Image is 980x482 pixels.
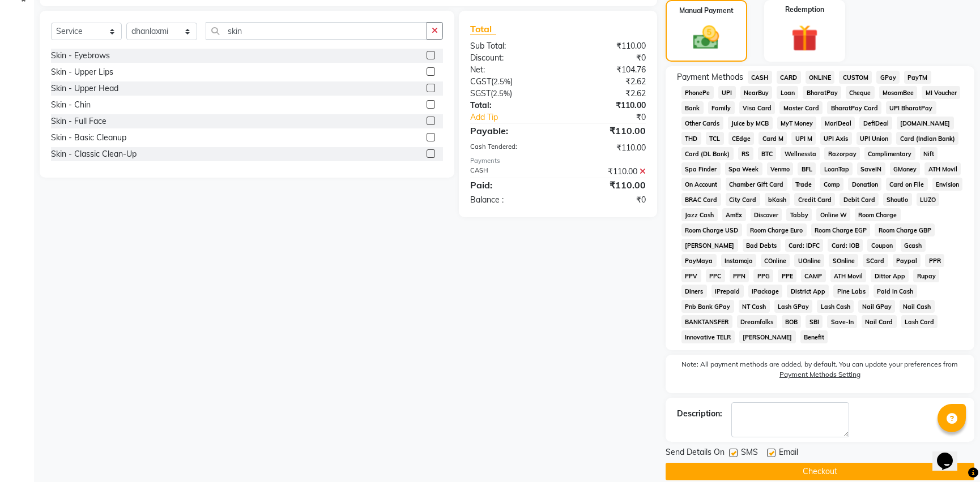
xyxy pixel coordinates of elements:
div: Skin - Full Face [51,115,106,127]
span: Nail Cash [900,300,935,313]
span: Room Charge Euro [747,223,807,236]
span: SGST [470,88,491,98]
input: Search or Scan [206,22,427,40]
span: NT Cash [739,300,770,313]
label: Payment Methods Setting [779,369,860,380]
span: Card on File [886,178,928,191]
div: Payments [470,156,646,166]
span: bKash [765,193,790,206]
div: Paid: [462,178,558,192]
span: COnline [761,254,790,267]
span: Lash Cash [817,300,854,313]
span: MyT Money [777,117,817,130]
div: ₹104.76 [558,64,654,76]
span: CEdge [728,132,755,145]
span: Dreamfolks [737,315,777,328]
span: Loan [777,86,798,99]
div: ₹110.00 [558,178,654,192]
span: SBI [806,315,823,328]
span: BTC [758,147,777,160]
span: Bank [681,101,704,114]
span: Lash Card [901,315,938,328]
span: LUZO [917,193,940,206]
span: Discover [751,208,782,221]
iframe: chat widget [932,437,969,471]
span: Dittor App [871,269,909,282]
span: Card: IOB [828,239,863,252]
span: iPrepaid [711,285,744,298]
div: ₹110.00 [558,142,654,154]
span: Chamber Gift Card [726,178,787,191]
span: CUSTOM [839,71,872,84]
span: Gcash [901,239,926,252]
span: [DOMAIN_NAME] [897,117,954,130]
span: SCard [863,254,888,267]
span: Spa Finder [681,162,721,175]
span: UPI [718,86,736,99]
div: ₹110.00 [558,40,654,52]
span: Room Charge [855,208,901,221]
div: Total: [462,100,558,111]
span: PPC [706,269,725,282]
span: Venmo [767,162,794,175]
span: MosamBee [879,86,918,99]
span: Master Card [779,101,823,114]
span: SOnline [829,254,858,267]
span: Online W [816,208,850,221]
span: Card: IDFC [785,239,824,252]
span: BFL [798,162,816,175]
span: Debit Card [840,193,879,206]
div: ₹110.00 [558,100,654,111]
div: Skin - Basic Cleanup [51,132,126,144]
div: Skin - Upper Head [51,83,118,94]
img: _cash.svg [685,23,727,53]
span: DefiDeal [859,117,892,130]
span: BharatPay Card [827,101,881,114]
span: On Account [681,178,721,191]
a: Add Tip [462,111,574,123]
span: CAMP [801,269,826,282]
span: Email [779,446,798,461]
span: UPI BharatPay [886,101,936,114]
span: Room Charge USD [681,223,742,236]
span: Razorpay [824,147,860,160]
span: Pine Labs [833,285,869,298]
span: Jazz Cash [681,208,718,221]
span: GMoney [890,162,921,175]
span: CASH [748,71,772,84]
span: Wellnessta [781,147,820,160]
span: PayMaya [681,254,717,267]
span: Benefit [800,330,828,343]
div: ₹2.62 [558,76,654,88]
span: ATH Movil [924,162,961,175]
span: BharatPay [803,86,841,99]
span: Envision [932,178,963,191]
span: Paid in Cash [874,285,917,298]
span: Room Charge EGP [811,223,871,236]
span: Bad Debts [743,239,781,252]
span: Other Cards [681,117,723,130]
span: BOB [782,315,802,328]
label: Redemption [785,5,824,15]
span: 2.5% [493,89,510,98]
span: RS [738,147,753,160]
div: ( ) [462,88,558,100]
span: Tabby [786,208,812,221]
span: UPI Union [857,132,892,145]
span: Donation [848,178,881,191]
span: Card M [759,132,787,145]
span: Nift [920,147,938,160]
span: Card (Indian Bank) [896,132,958,145]
span: Total [470,23,496,35]
div: Skin - Chin [51,99,91,111]
span: Shoutlo [883,193,912,206]
span: [PERSON_NAME] [739,330,796,343]
span: Pnb Bank GPay [681,300,734,313]
span: [PERSON_NAME] [681,239,738,252]
span: PPG [753,269,773,282]
span: Card (DL Bank) [681,147,734,160]
span: CGST [470,76,491,87]
span: Payment Methods [677,71,743,83]
span: Cheque [846,86,875,99]
span: PayTM [904,71,931,84]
